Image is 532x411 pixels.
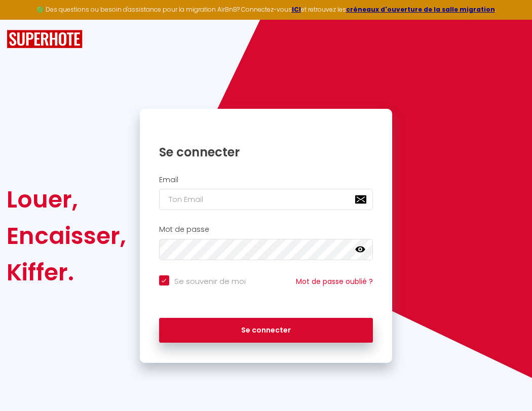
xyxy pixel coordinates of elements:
[346,5,495,14] a: créneaux d'ouverture de la salle migration
[159,176,373,184] h2: Email
[7,30,83,49] img: SuperHote logo
[7,218,126,254] div: Encaisser,
[7,181,126,218] div: Louer,
[296,276,373,286] a: Mot de passe oublié ?
[159,225,373,234] h2: Mot de passe
[7,254,126,291] div: Kiffer.
[159,144,373,160] h1: Se connecter
[159,318,373,343] button: Se connecter
[159,189,373,210] input: Ton Email
[292,5,301,14] a: ICI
